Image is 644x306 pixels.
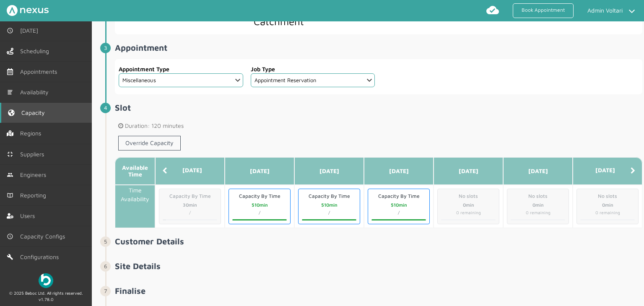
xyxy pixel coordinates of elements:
[20,192,49,199] span: Reporting
[20,233,68,240] span: Capacity Configs
[118,136,181,150] a: Override Capacity
[115,103,642,112] h2: Slot ️️️
[20,89,52,96] span: Availability
[441,192,496,200] span: No slots
[21,109,48,116] span: Capacity
[115,157,155,185] th: Available Time
[511,210,565,216] div: 0 remaining
[155,157,225,185] th: [DATE]
[20,171,49,178] span: Engineers
[371,210,426,216] div: /
[162,167,167,174] a: Previous
[118,122,639,129] span: Duration: 120 minutes
[7,151,13,158] img: md-contract.svg
[20,213,38,219] span: Users
[371,192,426,200] span: Capacity By Time
[580,210,635,216] div: 0 remaining
[7,233,13,240] img: md-time.svg
[232,210,287,216] div: /
[20,27,42,34] span: [DATE]
[486,3,499,17] img: md-cloud-done.svg
[115,236,642,246] h2: Customer Details ️️️
[7,130,13,137] img: regions.left-menu.svg
[7,171,13,178] img: md-people.svg
[20,130,44,137] span: Regions
[364,157,434,185] th: [DATE]
[232,192,287,200] span: Capacity By Time
[232,202,287,209] div: 510min
[294,157,364,185] th: [DATE]
[163,210,217,216] div: /
[7,213,13,219] img: user-left-menu.svg
[115,261,642,271] h2: Site Details
[441,210,496,216] div: 0 remaining
[115,286,642,296] h2: Finalise
[302,202,356,209] div: 510min
[7,254,13,260] img: md-build.svg
[371,202,426,209] div: 510min
[7,68,13,75] img: appointments-left-menu.svg
[302,192,356,200] span: Capacity By Time
[434,157,503,185] th: [DATE]
[7,48,13,54] img: scheduling-left-menu.svg
[511,192,565,200] span: No slots
[251,65,375,73] label: Job Type
[441,202,496,209] div: 0min
[225,157,294,185] th: [DATE]
[7,192,13,199] img: md-book.svg
[631,167,635,174] a: Next
[20,151,47,158] span: Suppliers
[580,202,635,209] div: 0min
[20,68,60,75] span: Appointments
[7,89,13,96] img: md-list.svg
[503,157,573,185] th: [DATE]
[7,5,49,16] img: Nexus
[302,210,356,216] div: /
[163,202,217,209] div: 30min
[513,3,574,18] a: Book Appointment
[119,65,243,73] label: Appointment Type
[115,185,155,228] td: Time Availability
[115,43,642,52] h2: Appointment ️️️
[8,109,15,116] img: capacity-left-menu.svg
[580,192,635,200] span: No slots
[7,27,13,34] img: md-time.svg
[573,157,642,185] th: [DATE]
[39,273,53,288] img: Beboc Logo
[511,202,565,209] div: 0min
[20,48,52,54] span: Scheduling
[163,192,217,200] span: Capacity By Time
[20,254,62,260] span: Configurations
